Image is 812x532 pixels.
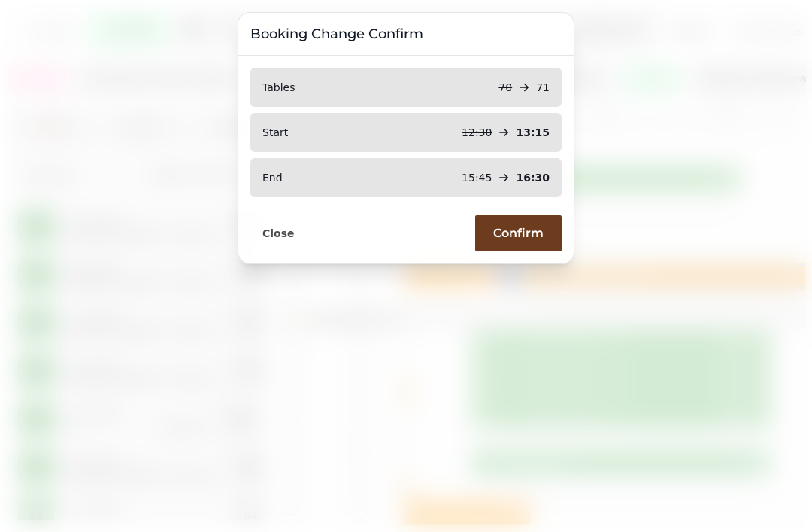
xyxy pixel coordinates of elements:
button: Confirm [475,215,562,251]
p: Tables [262,80,295,95]
p: End [262,170,283,185]
p: Start [262,125,288,140]
p: 16:30 [516,170,550,185]
button: Close [250,223,307,243]
p: 71 [536,80,550,95]
span: Confirm [493,227,544,239]
p: 15:45 [462,170,492,185]
p: 70 [498,80,512,95]
p: 13:15 [516,125,550,140]
span: Close [262,228,295,239]
h3: Booking Change Confirm [250,25,562,43]
p: 12:30 [462,125,492,140]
